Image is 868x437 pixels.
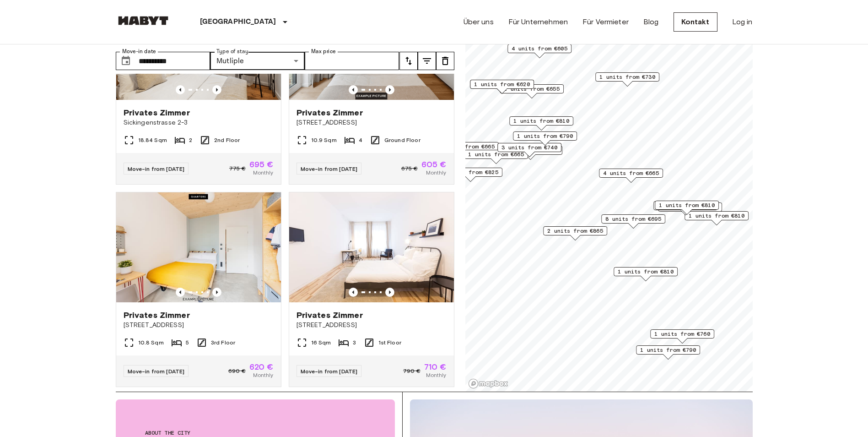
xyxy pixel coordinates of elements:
[311,136,337,144] span: 10.9 Sqm
[498,146,562,160] div: Map marker
[384,136,421,144] span: Ground Floor
[640,346,696,354] span: 1 units from €790
[210,52,305,70] div: Mutliple
[500,84,564,98] div: Map marker
[297,107,363,118] span: Privates Zimmer
[116,16,171,25] img: Habyt
[509,116,573,131] div: Map marker
[439,142,495,151] span: 9 units from €665
[359,136,362,144] span: 4
[138,136,167,144] span: 18.84 Sqm
[504,85,560,93] span: 2 units from €655
[501,143,557,152] span: 3 units from €740
[349,85,358,94] button: Previous image
[655,201,719,215] div: Map marker
[228,367,246,375] span: 690 €
[401,164,418,173] span: 675 €
[378,339,401,347] span: 1st Floor
[176,288,185,297] button: Previous image
[189,136,192,144] span: 2
[464,150,528,164] div: Map marker
[636,345,700,360] div: Map marker
[424,363,447,371] span: 710 €
[124,310,190,321] span: Privates Zimmer
[311,48,336,55] label: Max price
[176,85,185,94] button: Previous image
[442,168,498,176] span: 1 units from €825
[653,201,717,215] div: Map marker
[464,16,494,27] a: Über uns
[138,339,164,347] span: 10.8 Sqm
[117,52,135,70] button: Choose date, selected date is 1 Dec 2025
[145,429,366,437] span: About the city
[349,288,358,297] button: Previous image
[438,168,502,182] div: Map marker
[128,165,185,172] span: Move-in from [DATE]
[128,368,185,375] span: Move-in from [DATE]
[124,107,190,118] span: Privates Zimmer
[385,288,394,297] button: Previous image
[212,85,221,94] button: Previous image
[595,72,659,87] div: Map marker
[403,367,421,375] span: 790 €
[582,16,629,27] a: Für Vermieter
[253,371,273,379] span: Monthly
[643,16,659,27] a: Blog
[253,169,273,177] span: Monthly
[689,212,744,220] span: 1 units from €810
[658,202,722,217] div: Map marker
[599,73,655,81] span: 1 units from €730
[124,321,274,330] span: [STREET_ADDRESS]
[470,80,534,94] div: Map marker
[426,169,446,177] span: Monthly
[513,131,577,146] div: Map marker
[614,267,678,281] div: Map marker
[186,339,189,347] span: 5
[214,136,240,144] span: 2nd Floor
[507,44,571,58] div: Map marker
[297,118,447,127] span: [STREET_ADDRESS]
[468,150,524,158] span: 1 units from €665
[674,12,717,32] a: Kontakt
[547,227,603,235] span: 2 units from €865
[353,339,356,347] span: 3
[212,288,221,297] button: Previous image
[474,80,530,88] span: 1 units from €620
[116,192,281,387] a: Marketing picture of unit DE-01-07-007-05QPrevious imagePrevious imagePrivates Zimmer[STREET_ADDR...
[116,192,281,302] img: Marketing picture of unit DE-01-07-007-05Q
[385,85,394,94] button: Previous image
[211,339,235,347] span: 3rd Floor
[659,201,715,209] span: 1 units from €810
[426,371,446,379] span: Monthly
[229,164,246,173] span: 775 €
[732,16,753,27] a: Log in
[301,368,358,375] span: Move-in from [DATE]
[468,378,508,389] a: Mapbox logo
[249,160,274,169] span: 695 €
[685,211,749,225] div: Map marker
[601,214,665,229] div: Map marker
[301,165,358,172] span: Move-in from [DATE]
[421,160,447,169] span: 605 €
[517,132,573,140] span: 1 units from €790
[508,16,568,27] a: Für Unternehmen
[513,117,569,125] span: 1 units from €810
[297,321,447,330] span: [STREET_ADDRESS]
[216,48,248,55] label: Type of stay
[399,52,418,70] button: tune
[289,192,454,387] a: Marketing picture of unit DE-01-022-001-02HPrevious imagePrevious imagePrivates Zimmer[STREET_ADD...
[512,44,567,53] span: 4 units from €605
[200,16,276,27] p: [GEOGRAPHIC_DATA]
[122,48,156,55] label: Move-in date
[124,118,274,127] span: Sickingenstrasse 2-3
[311,339,331,347] span: 16 Sqm
[249,363,274,371] span: 620 €
[605,215,661,223] span: 8 units from €695
[289,192,454,302] img: Marketing picture of unit DE-01-022-001-02H
[436,52,454,70] button: tune
[543,226,607,240] div: Map marker
[418,52,436,70] button: tune
[618,268,674,276] span: 1 units from €810
[497,143,561,157] div: Map marker
[603,169,659,177] span: 4 units from €665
